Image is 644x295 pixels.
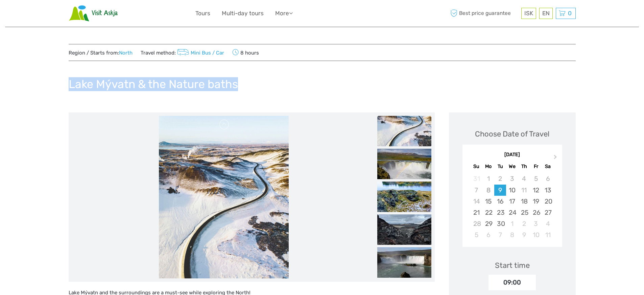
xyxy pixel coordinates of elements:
div: [DATE] [462,151,562,159]
div: Choose Friday, September 26th, 2025 [530,207,542,218]
div: Choose Thursday, September 18th, 2025 [518,196,530,207]
div: Choose Sunday, October 5th, 2025 [471,229,482,240]
button: Next Month [551,153,562,164]
p: We're away right now. Please check back later! [9,12,76,17]
div: Choose Monday, September 22nd, 2025 [482,207,494,218]
div: Choose Tuesday, September 30th, 2025 [494,218,506,229]
div: Choose Saturday, October 4th, 2025 [542,218,554,229]
img: e09b47525bf34d1697d842e6ee78d875_slider_thumbnail.jpeg [377,149,431,179]
div: Not available Sunday, September 28th, 2025 [471,218,482,229]
div: Choose Wednesday, October 8th, 2025 [506,229,518,240]
img: d1995a8f620f4e7591d1867e57e1bf77_slider_thumbnail.jpeg [377,214,431,245]
div: Fr [530,162,542,171]
img: 86dc09da8d3441a89b38ff95b623c641_slider_thumbnail.jpeg [377,116,431,146]
div: Sa [542,162,554,171]
h1: Lake Mývatn & the Nature baths [69,77,238,91]
div: Choose Saturday, October 11th, 2025 [542,229,554,240]
div: Choose Friday, October 3rd, 2025 [530,218,542,229]
div: Choose Wednesday, September 24th, 2025 [506,207,518,218]
a: Tours [195,8,210,18]
div: 09:00 [488,275,536,290]
div: Mo [482,162,494,171]
div: Choose Wednesday, September 17th, 2025 [506,196,518,207]
div: Choose Thursday, September 25th, 2025 [518,207,530,218]
div: Choose Monday, October 6th, 2025 [482,229,494,240]
div: Choose Friday, September 19th, 2025 [530,196,542,207]
span: 8 hours [232,48,259,57]
div: Choose Tuesday, September 23rd, 2025 [494,207,506,218]
div: Choose Monday, September 29th, 2025 [482,218,494,229]
div: Not available Thursday, September 4th, 2025 [518,173,530,184]
div: Choose Wednesday, October 1st, 2025 [506,218,518,229]
div: Choose Friday, October 10th, 2025 [530,229,542,240]
div: Choose Saturday, September 27th, 2025 [542,207,554,218]
div: Choose Friday, September 12th, 2025 [530,185,542,196]
div: Choose Tuesday, September 9th, 2025 [494,185,506,196]
div: Not available Saturday, September 6th, 2025 [542,173,554,184]
div: Not available Sunday, September 14th, 2025 [471,196,482,207]
div: Not available Thursday, September 11th, 2025 [518,185,530,196]
span: Region / Starts from: [69,49,133,57]
div: Not available Friday, September 5th, 2025 [530,173,542,184]
div: Choose Wednesday, September 10th, 2025 [506,185,518,196]
div: Not available Monday, September 8th, 2025 [482,185,494,196]
div: Th [518,162,530,171]
div: Tu [494,162,506,171]
span: ISK [524,10,533,17]
a: North [119,50,133,56]
div: Choose Tuesday, September 16th, 2025 [494,196,506,207]
a: Multi-day tours [222,8,264,18]
div: Start time [495,260,530,271]
div: Choose Thursday, October 9th, 2025 [518,229,530,240]
div: We [506,162,518,171]
div: Choose Monday, September 15th, 2025 [482,196,494,207]
a: More [275,8,293,18]
div: Choose Thursday, October 2nd, 2025 [518,218,530,229]
div: Choose Sunday, September 21st, 2025 [471,207,482,218]
div: Not available Sunday, September 7th, 2025 [471,185,482,196]
div: Choose Tuesday, October 7th, 2025 [494,229,506,240]
div: Not available Tuesday, September 2nd, 2025 [494,173,506,184]
div: Not available Sunday, August 31st, 2025 [471,173,482,184]
div: Not available Monday, September 1st, 2025 [482,173,494,184]
img: 86dc09da8d3441a89b38ff95b623c641_main_slider.jpeg [159,116,289,278]
button: Open LiveChat chat widget [78,10,86,19]
div: month 2025-09 [464,173,560,240]
div: Choose Saturday, September 20th, 2025 [542,196,554,207]
span: Travel method: [141,48,224,57]
div: Choose Date of Travel [475,129,549,139]
div: Not available Wednesday, September 3rd, 2025 [506,173,518,184]
img: 46d777f22bfd4886b3aa67d4346d5b1b_slider_thumbnail.jpeg [377,247,431,278]
span: Best price guarantee [449,8,520,19]
a: Mini Bus / Car [176,50,224,56]
div: EN [539,8,553,19]
img: 2317572ea3164507a8a4b3cedc498308_slider_thumbnail.jpeg [377,182,431,212]
span: 0 [567,10,573,17]
div: Su [471,162,482,171]
img: Scandinavian Travel [69,5,118,22]
div: Choose Saturday, September 13th, 2025 [542,185,554,196]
